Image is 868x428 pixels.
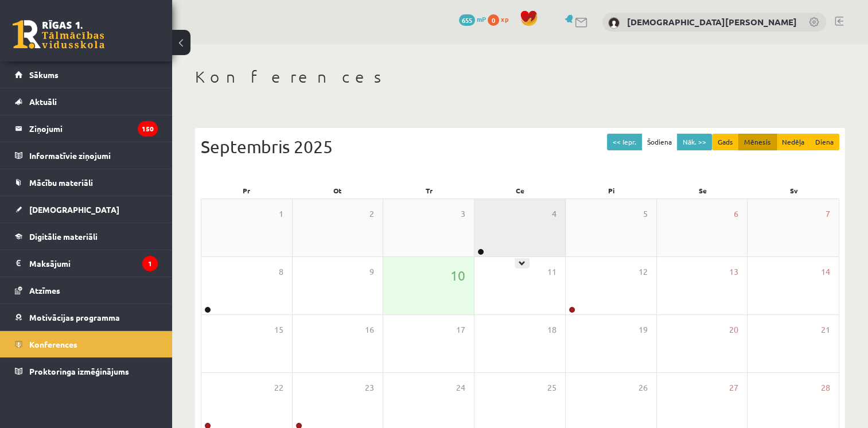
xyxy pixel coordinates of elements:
legend: Ziņojumi [29,115,158,142]
span: 8 [279,266,283,278]
span: Motivācijas programma [29,312,120,322]
span: Atzīmes [29,285,60,295]
span: 3 [461,208,465,220]
a: Informatīvie ziņojumi [15,142,158,169]
button: << Iepr. [607,134,642,150]
div: Pr [201,182,292,199]
span: 25 [547,382,556,394]
span: 27 [729,382,738,394]
h1: Konferences [195,67,845,87]
span: Konferences [29,339,77,349]
span: 22 [274,382,283,394]
span: 2 [369,208,374,220]
span: 18 [547,324,556,336]
span: 1 [279,208,283,220]
span: 655 [459,14,475,26]
span: 16 [365,324,374,336]
span: 0 [488,14,499,26]
button: Nāk. >> [677,134,712,150]
a: Rīgas 1. Tālmācības vidusskola [13,20,104,49]
button: Mēnesis [738,134,777,150]
a: Digitālie materiāli [15,223,158,250]
span: Sākums [29,69,59,80]
span: 10 [450,266,465,285]
div: Tr [383,182,474,199]
a: Motivācijas programma [15,304,158,330]
button: Gads [712,134,739,150]
div: Sv [748,182,839,199]
span: 21 [821,324,830,336]
a: Mācību materiāli [15,169,158,196]
i: 1 [142,256,158,271]
span: 20 [729,324,738,336]
span: 9 [369,266,374,278]
a: [DEMOGRAPHIC_DATA] [15,196,158,223]
span: Proktoringa izmēģinājums [29,366,129,376]
legend: Informatīvie ziņojumi [29,142,158,169]
span: 15 [274,324,283,336]
a: Atzīmes [15,277,158,304]
a: 0 xp [488,14,514,24]
div: Pi [566,182,657,199]
a: [DEMOGRAPHIC_DATA][PERSON_NAME] [627,16,797,28]
span: 26 [639,382,648,394]
span: 28 [821,382,830,394]
a: Ziņojumi150 [15,115,158,142]
span: 11 [547,266,556,278]
a: 655 mP [459,14,486,24]
span: 19 [639,324,648,336]
span: 5 [643,208,648,220]
span: 7 [826,208,830,220]
button: Diena [809,134,839,150]
legend: Maksājumi [29,250,158,277]
div: Septembris 2025 [201,134,839,159]
span: Aktuāli [29,96,57,107]
a: Maksājumi1 [15,250,158,277]
a: Konferences [15,331,158,357]
span: 4 [552,208,556,220]
button: Šodiena [641,134,678,150]
div: Ot [292,182,383,199]
span: xp [501,14,508,24]
i: 150 [138,121,158,137]
span: 6 [734,208,738,220]
span: 24 [456,382,465,394]
span: [DEMOGRAPHIC_DATA] [29,204,119,215]
a: Sākums [15,61,158,88]
span: Mācību materiāli [29,177,93,188]
a: Aktuāli [15,88,158,115]
div: Ce [474,182,566,199]
span: 17 [456,324,465,336]
span: 13 [729,266,738,278]
div: Se [657,182,748,199]
span: mP [477,14,486,24]
img: Kristians Kobeļevs [608,17,620,29]
span: 14 [821,266,830,278]
span: 23 [365,382,374,394]
a: Proktoringa izmēģinājums [15,358,158,384]
span: Digitālie materiāli [29,231,98,242]
span: 12 [639,266,648,278]
button: Nedēļa [776,134,810,150]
